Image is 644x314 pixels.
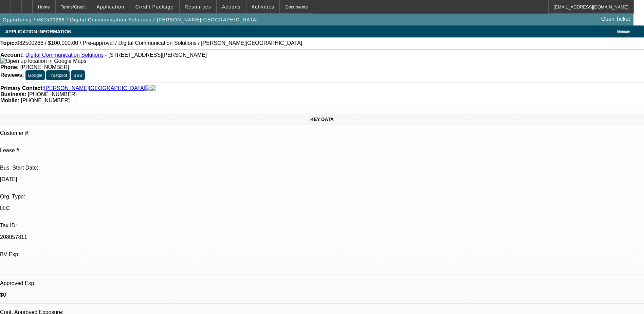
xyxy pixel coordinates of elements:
[0,58,86,64] img: Open up location in Google Maps
[0,98,19,103] strong: Mobile:
[0,91,26,97] strong: Business:
[21,98,70,103] span: [PHONE_NUMBER]
[46,70,69,80] button: Trustpilot
[96,4,124,10] span: Application
[0,72,24,78] strong: Reviews:
[617,30,630,33] span: Manage
[44,85,145,91] a: [PERSON_NAME][GEOGRAPHIC_DATA]
[599,13,633,25] a: Open Ticket
[71,70,85,80] button: BBB
[105,52,207,58] span: - [STREET_ADDRESS][PERSON_NAME]
[0,64,19,70] strong: Phone:
[246,0,280,13] button: Activities
[180,0,216,13] button: Resources
[0,52,24,58] strong: Account:
[151,85,156,91] img: linkedin-icon.png
[217,0,246,13] button: Actions
[130,0,179,13] button: Credit Package
[16,40,302,46] span: 082500266 / $100,000.00 / Pre-approval / Digital Communication Solutions / [PERSON_NAME][GEOGRAPH...
[0,40,16,46] strong: Topic:
[185,4,211,10] span: Resources
[222,4,241,10] span: Actions
[25,52,104,58] a: Digital Communication Solutions
[252,4,275,10] span: Activities
[28,91,77,97] span: [PHONE_NUMBER]
[25,70,45,80] button: Google
[20,64,69,70] span: [PHONE_NUMBER]
[310,117,334,122] span: KEY DATA
[91,0,129,13] button: Application
[3,17,258,22] span: Opportunity / 082500266 / Digital Communication Solutions / [PERSON_NAME][GEOGRAPHIC_DATA]
[145,85,151,91] img: facebook-icon.png
[5,29,71,34] span: APPLICATION INFORMATION
[135,4,174,10] span: Credit Package
[0,58,86,64] a: View Google Maps
[0,85,44,91] strong: Primary Contact:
